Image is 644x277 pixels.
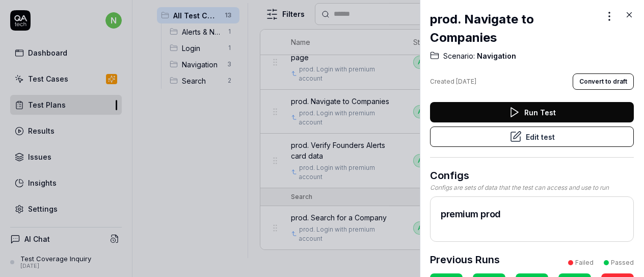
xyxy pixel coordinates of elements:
h2: premium prod [441,207,623,221]
div: Configs are sets of data that the test can access and use to run [430,183,634,192]
div: Passed [611,258,634,267]
span: Navigation [475,51,516,61]
button: Convert to draft [573,73,634,90]
h3: Configs [430,168,634,183]
h2: prod. Navigate to Companies [430,10,601,47]
span: Scenario: [443,51,475,61]
button: Run Test [430,102,634,122]
button: Edit test [430,127,634,147]
h3: Previous Runs [430,252,500,267]
div: Created [430,77,476,86]
div: Failed [575,258,594,267]
time: [DATE] [456,78,476,85]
